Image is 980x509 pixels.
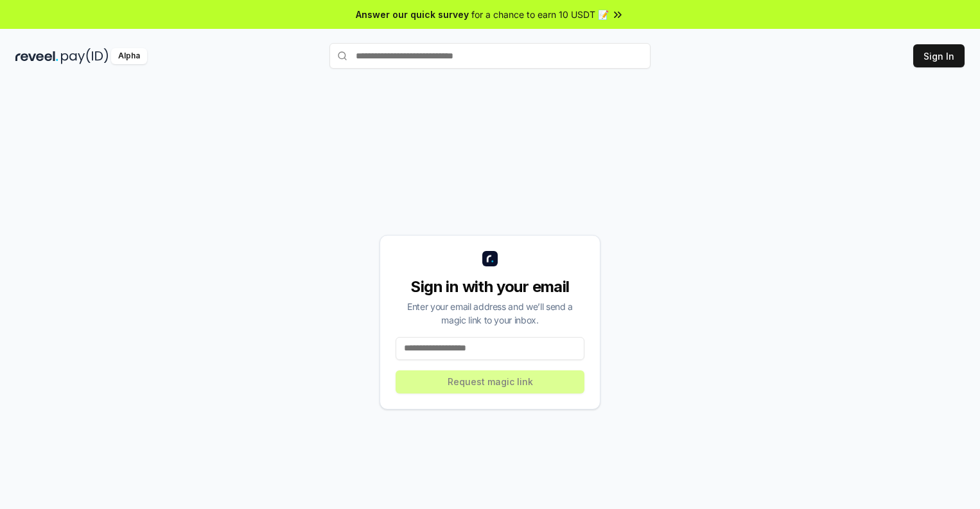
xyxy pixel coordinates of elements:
[482,251,498,266] img: logo_small
[15,48,58,64] img: reveel_dark
[356,8,469,21] span: Answer our quick survey
[111,48,147,64] div: Alpha
[913,44,965,67] button: Sign In
[396,277,584,297] div: Sign in with your email
[61,48,109,64] img: pay_id
[396,300,584,327] div: Enter your email address and we’ll send a magic link to your inbox.
[471,8,609,21] span: for a chance to earn 10 USDT 📝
